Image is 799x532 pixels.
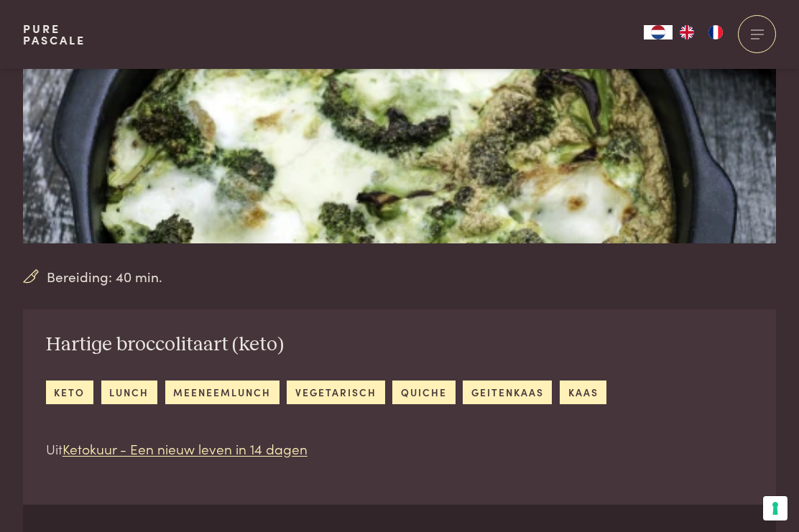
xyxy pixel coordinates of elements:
button: Uw voorkeuren voor toestemming voor trackingtechnologieën [763,496,788,521]
a: lunch [101,381,157,404]
span: Bereiding: 40 min. [47,266,162,287]
p: Uit [46,439,607,459]
a: EN [673,25,701,39]
aside: Language selected: Nederlands [644,25,730,39]
a: geitenkaas [463,381,552,404]
a: vegetarisch [287,381,384,404]
a: kaas [560,381,606,404]
a: quiche [392,381,455,404]
a: Ketokuur - Een nieuw leven in 14 dagen [63,439,308,458]
h2: Hartige broccolitaart (keto) [46,332,607,358]
a: PurePascale [23,23,86,46]
a: meeneemlunch [165,381,280,404]
a: FR [701,25,730,39]
ul: Language list [673,25,730,39]
div: Language [644,25,673,39]
a: NL [644,25,673,39]
a: keto [46,381,93,404]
